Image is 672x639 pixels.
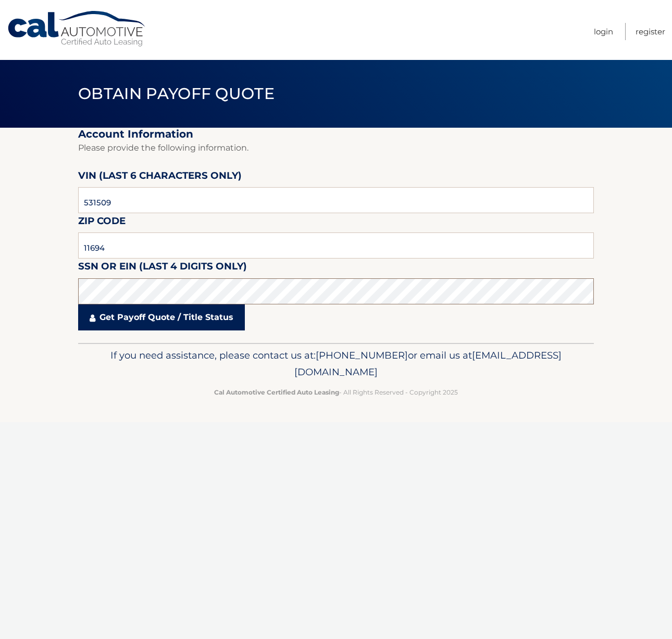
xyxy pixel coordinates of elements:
[85,347,587,380] p: If you need assistance, please contact us at: or email us at
[594,23,613,40] a: Login
[636,23,665,40] a: Register
[7,10,147,47] a: Cal Automotive
[78,304,245,330] a: Get Payoff Quote / Title Status
[78,213,126,232] label: Zip Code
[85,387,587,398] p: - All Rights Reserved - Copyright 2025
[78,259,247,278] label: SSN or EIN (last 4 digits only)
[78,128,594,141] h2: Account Information
[214,388,339,396] strong: Cal Automotive Certified Auto Leasing
[78,168,242,187] label: VIN (last 6 characters only)
[78,84,275,103] span: Obtain Payoff Quote
[316,349,408,361] span: [PHONE_NUMBER]
[78,141,594,155] p: Please provide the following information.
